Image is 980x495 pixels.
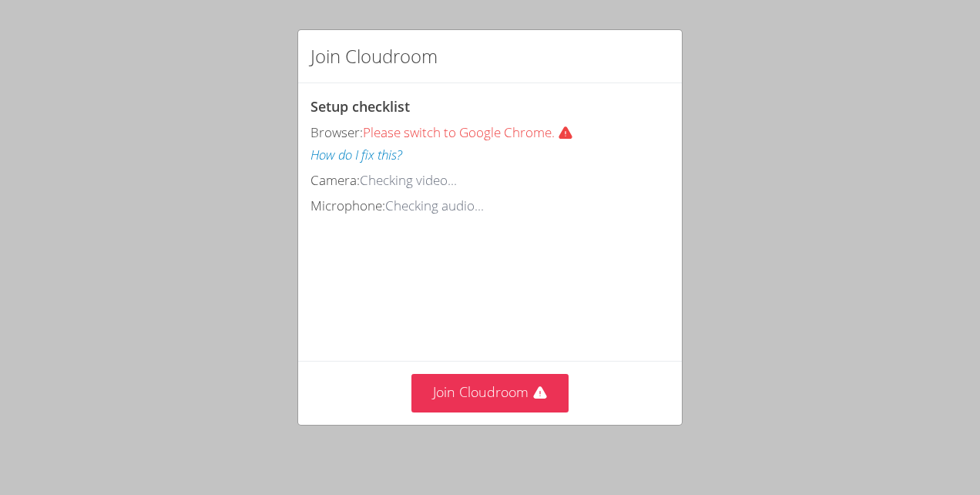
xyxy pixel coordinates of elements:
span: Checking audio... [385,197,484,214]
span: Microphone: [310,197,385,214]
span: Checking video... [360,171,457,189]
span: Browser: [310,123,363,141]
span: Please switch to Google Chrome. [363,123,579,141]
span: Setup checklist [310,97,410,116]
h2: Join Cloudroom [310,42,438,70]
button: Join Cloudroom [411,374,569,412]
button: How do I fix this? [310,144,402,167]
span: Camera: [310,171,360,189]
